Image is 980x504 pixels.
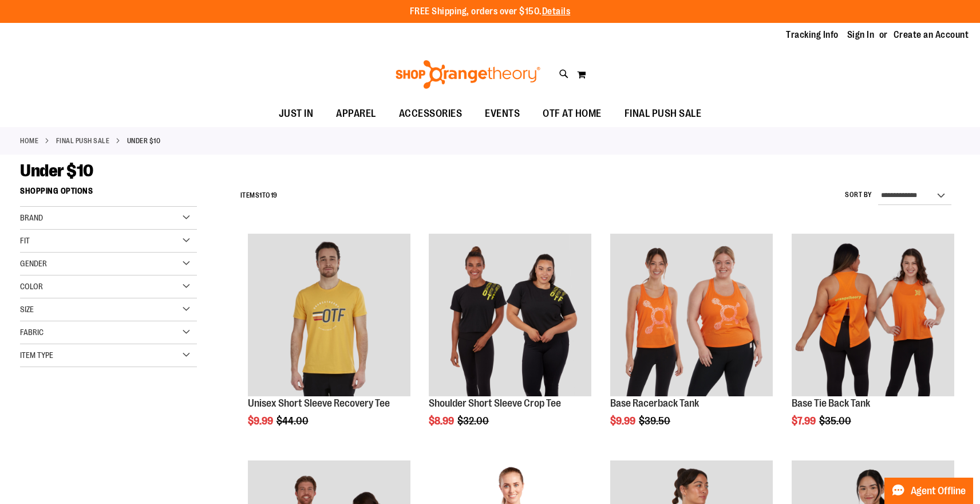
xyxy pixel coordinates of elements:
div: product [423,228,597,456]
span: JUST IN [279,101,314,127]
a: Home [20,136,38,146]
img: Product image for Unisex Short Sleeve Recovery Tee [248,234,410,396]
a: Shoulder Short Sleeve Crop Tee [429,397,561,409]
a: Base Racerback Tank [610,397,699,409]
span: $8.99 [429,415,456,427]
a: FINAL PUSH SALE [56,136,110,146]
span: 1 [259,191,262,199]
span: $39.50 [639,415,672,427]
img: Product image for Shoulder Short Sleeve Crop Tee [429,234,591,396]
button: Agent Offline [884,478,973,504]
span: OTF AT HOME [543,101,602,127]
h2: Items to [240,187,278,204]
img: Shop Orangetheory [394,60,542,89]
span: Gender [20,259,47,268]
img: Product image for Base Tie Back Tank [792,234,954,396]
a: Product image for Shoulder Short Sleeve Crop Tee [429,234,591,398]
a: Tracking Info [786,29,839,41]
span: Under $10 [20,161,93,180]
span: FINAL PUSH SALE [625,101,702,127]
div: product [242,228,416,456]
span: 19 [271,191,278,199]
span: $9.99 [248,415,275,427]
span: Color [20,282,43,291]
div: product [604,228,779,456]
a: Base Tie Back Tank [792,397,870,409]
a: Details [542,6,571,17]
span: Size [20,305,34,314]
span: Brand [20,213,43,222]
label: Sort By [845,190,872,200]
span: $32.00 [457,415,491,427]
span: $7.99 [792,415,817,427]
div: product [786,228,960,456]
a: Unisex Short Sleeve Recovery Tee [248,397,390,409]
span: Fabric [20,328,44,337]
span: $44.00 [276,415,310,427]
span: Agent Offline [911,486,966,497]
span: $35.00 [819,415,853,427]
a: Product image for Unisex Short Sleeve Recovery Tee [248,234,410,398]
span: Item Type [20,351,53,360]
p: FREE Shipping, orders over $150. [410,5,571,18]
span: Fit [20,236,30,245]
strong: Shopping Options [20,181,197,207]
a: Create an Account [894,29,969,41]
img: Product image for Base Racerback Tank [610,234,773,396]
span: APPAREL [336,101,376,127]
span: ACCESSORIES [399,101,463,127]
span: $9.99 [610,415,637,427]
span: EVENTS [485,101,520,127]
a: Product image for Base Tie Back Tank [792,234,954,398]
a: Sign In [847,29,875,41]
strong: Under $10 [127,136,161,146]
a: Product image for Base Racerback Tank [610,234,773,398]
